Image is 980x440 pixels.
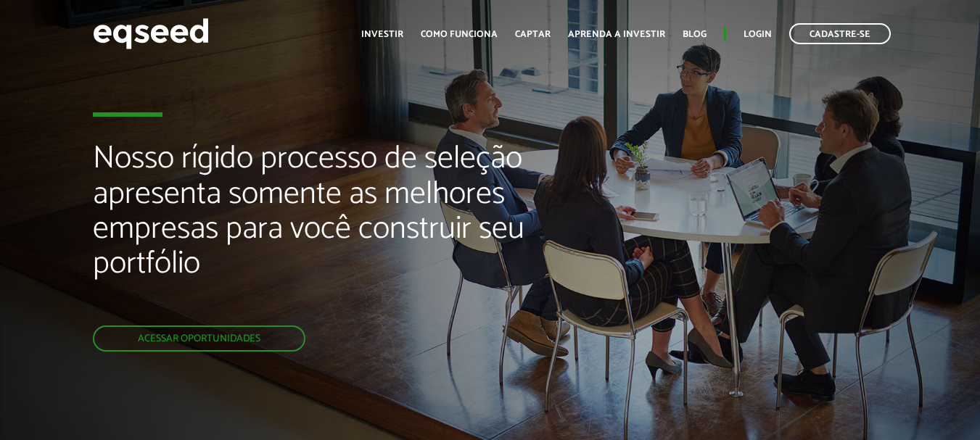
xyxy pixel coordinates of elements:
a: Investir [361,30,403,39]
img: EqSeed [93,14,209,53]
a: Login [744,30,772,39]
h2: Nosso rígido processo de seleção apresenta somente as melhores empresas para você construir seu p... [93,141,561,325]
a: Blog [683,30,707,39]
a: Como funciona [421,30,498,39]
a: Captar [515,30,551,39]
a: Acessar oportunidades [93,325,305,352]
a: Aprenda a investir [568,30,665,39]
a: Cadastre-se [789,23,891,44]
